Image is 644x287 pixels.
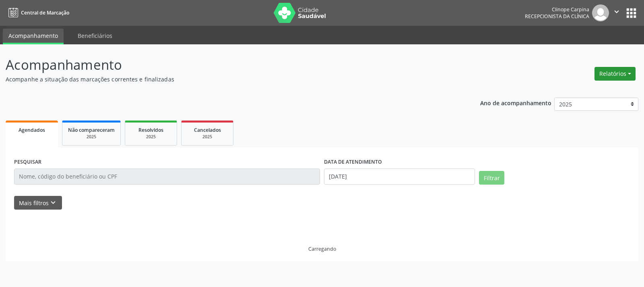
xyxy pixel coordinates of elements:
[592,4,609,21] img: img
[68,127,115,133] span: Não compareceram
[480,98,551,108] p: Ano de acompanhamento
[14,168,320,185] input: Nome, código do beneficiário ou CPF
[594,67,636,81] button: Relatórios
[68,134,115,140] div: 2025
[624,6,638,20] button: apps
[14,196,62,210] button: Mais filtroskeyboard_arrow_down
[72,29,118,43] a: Beneficiários
[6,75,448,83] p: Acompanhe a situação das marcações correntes e finalizadas
[324,168,475,185] input: Selecione um intervalo
[21,9,69,16] span: Central de Marcação
[308,245,336,252] div: Carregando
[14,156,41,168] label: PESQUISAR
[6,55,448,75] p: Acompanhamento
[525,13,589,20] span: Recepcionista da clínica
[6,6,69,19] a: Central de Marcação
[138,127,163,133] span: Resolvidos
[324,156,382,168] label: DATA DE ATENDIMENTO
[194,127,221,133] span: Cancelados
[19,127,45,133] span: Agendados
[525,6,589,13] div: Clinope Carpina
[187,134,227,140] div: 2025
[612,7,621,16] i: 
[131,134,171,140] div: 2025
[3,29,64,44] a: Acompanhamento
[609,4,624,21] button: 
[479,171,504,185] button: Filtrar
[49,198,58,207] i: keyboard_arrow_down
